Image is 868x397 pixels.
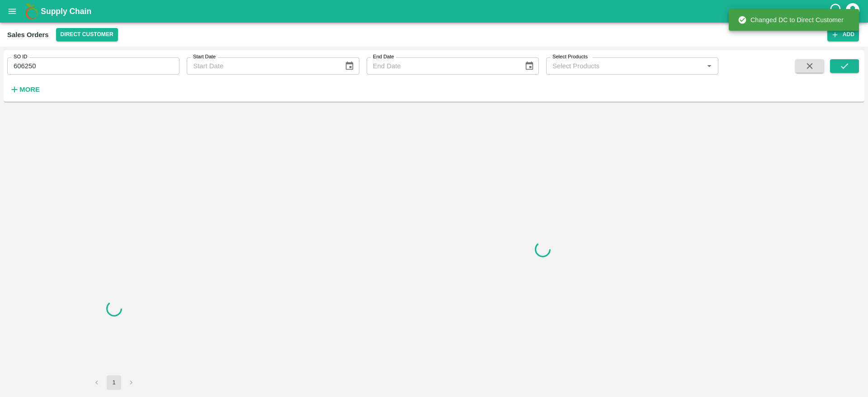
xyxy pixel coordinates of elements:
a: Supply Chain [41,5,829,18]
label: Select Products [552,53,588,61]
input: Start Date [187,57,337,75]
label: SO ID [14,53,27,61]
div: Changed DC to Direct Customer [738,12,844,28]
strong: More [19,86,40,93]
div: Sales Orders [7,29,49,41]
button: page 1 [107,375,121,390]
button: Select DC [56,28,118,41]
button: Add [827,28,859,41]
input: Select Products [549,60,701,72]
button: Open [703,60,715,72]
button: Choose date [341,57,358,75]
label: End Date [373,53,394,61]
button: open drawer [2,1,23,22]
input: End Date [367,57,517,75]
div: account of current user [844,2,861,21]
b: Supply Chain [41,7,91,16]
button: Choose date [521,57,538,75]
div: customer-support [829,3,844,19]
button: More [7,82,42,97]
input: Enter SO ID [7,57,179,75]
nav: pagination navigation [88,375,140,390]
img: logo [23,2,41,20]
label: Start Date [193,53,216,61]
